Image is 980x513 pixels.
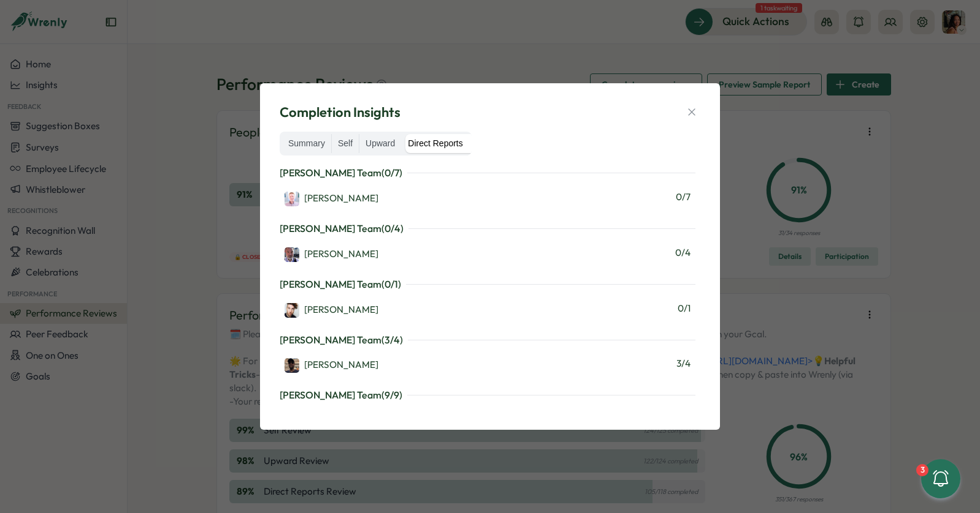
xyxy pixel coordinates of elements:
a: Martyn Fagg[PERSON_NAME] [285,190,378,206]
label: Self [332,134,359,154]
span: 0 / 4 [675,246,691,262]
button: 3 [921,459,960,498]
label: Upward [359,134,401,154]
span: Completion Insights [280,103,400,122]
div: [PERSON_NAME] [285,247,378,262]
p: [PERSON_NAME] Team ( 3 / 4 ) [280,332,403,348]
label: Summary [282,134,331,154]
p: [PERSON_NAME] Team ( 9 / 9 ) [280,388,402,403]
span: 0 / 1 [678,302,691,318]
label: Direct Reports [402,134,469,154]
img: David Wall [285,247,299,262]
img: Jay Cowle [285,303,299,318]
div: 3 [916,464,928,476]
div: [PERSON_NAME] [285,358,378,373]
a: Jay Cowle[PERSON_NAME] [285,302,378,318]
img: Jamalah Bryan [285,358,299,373]
span: 0 / 7 [676,190,691,206]
div: [PERSON_NAME] [285,303,378,318]
img: Martyn Fagg [285,192,299,206]
div: [PERSON_NAME] [285,192,378,206]
p: [PERSON_NAME] Team ( 0 / 7 ) [280,165,402,181]
a: David Wall[PERSON_NAME] [285,246,378,262]
a: Jamalah Bryan[PERSON_NAME] [285,357,378,373]
p: [PERSON_NAME] Team ( 0 / 4 ) [280,221,404,236]
p: [PERSON_NAME] Team ( 0 / 1 ) [280,277,401,292]
span: 3 / 4 [676,357,691,373]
